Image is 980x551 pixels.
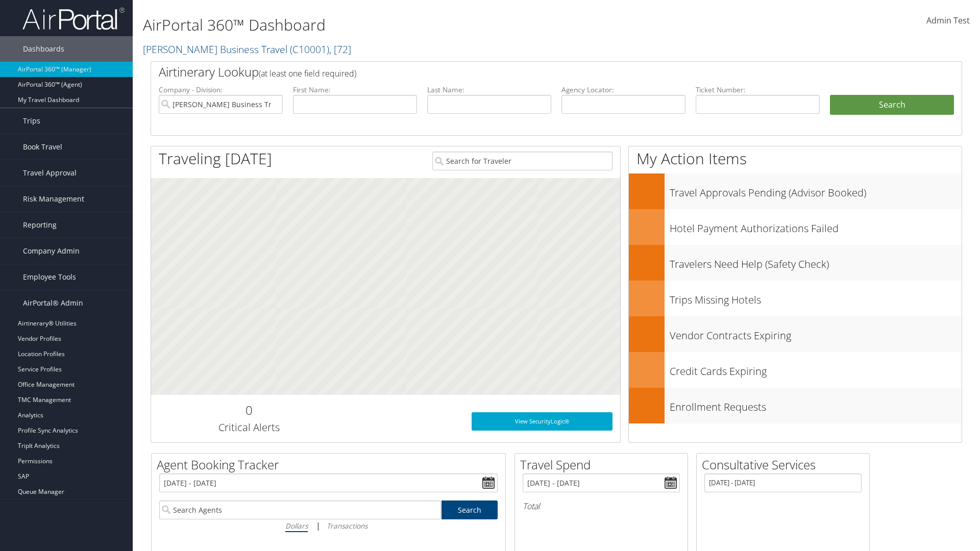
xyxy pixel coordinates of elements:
[523,500,680,512] h6: Total
[327,521,367,531] i: Transactions
[670,216,962,236] h3: Hotel Payment Authorizations Failed
[159,85,283,95] label: Company - Division:
[23,290,83,316] span: AirPortal® Admin
[561,85,685,95] label: Agency Locator:
[157,456,505,473] h2: Agent Booking Tracker
[670,359,962,379] h3: Credit Cards Expiring
[432,152,612,170] input: Search for Traveler
[22,7,125,31] img: airportal-logo.png
[696,85,820,95] label: Ticket Number:
[629,245,962,281] a: Travelers Need Help (Safety Check)
[670,323,962,343] h3: Vendor Contracts Expiring
[472,412,612,431] a: View SecurityLogic®
[629,173,962,209] a: Travel Approvals Pending (Advisor Booked)
[629,316,962,352] a: Vendor Contracts Expiring
[143,14,694,36] h1: AirPortal 360™ Dashboard
[23,108,40,134] span: Trips
[23,212,57,238] span: Reporting
[830,95,954,115] button: Search
[520,456,688,473] h2: Travel Spend
[23,264,76,290] span: Employee Tools
[23,186,84,212] span: Risk Management
[159,519,498,532] div: |
[670,252,962,271] h3: Travelers Need Help (Safety Check)
[670,181,962,200] h3: Travel Approvals Pending (Advisor Booked)
[290,42,329,56] span: ( C10001 )
[143,42,351,56] a: [PERSON_NAME] Business Travel
[670,288,962,307] h3: Trips Missing Hotels
[159,63,887,81] h2: Airtinerary Lookup
[159,402,339,419] h2: 0
[329,42,351,56] span: , [ 72 ]
[159,148,272,169] h1: Traveling [DATE]
[629,281,962,316] a: Trips Missing Hotels
[285,521,308,531] i: Dollars
[259,68,356,79] span: (at least one field required)
[23,238,80,264] span: Company Admin
[926,15,970,26] span: Admin Test
[442,500,498,519] a: Search
[629,209,962,245] a: Hotel Payment Authorizations Failed
[159,420,339,435] h3: Critical Alerts
[629,388,962,423] a: Enrollment Requests
[629,148,962,169] h1: My Action Items
[23,36,64,62] span: Dashboards
[159,500,441,519] input: Search Agents
[427,85,551,95] label: Last Name:
[23,160,77,186] span: Travel Approval
[23,134,62,160] span: Book Travel
[293,85,417,95] label: First Name:
[670,395,962,414] h3: Enrollment Requests
[926,5,970,37] a: Admin Test
[629,352,962,388] a: Credit Cards Expiring
[702,456,869,473] h2: Consultative Services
